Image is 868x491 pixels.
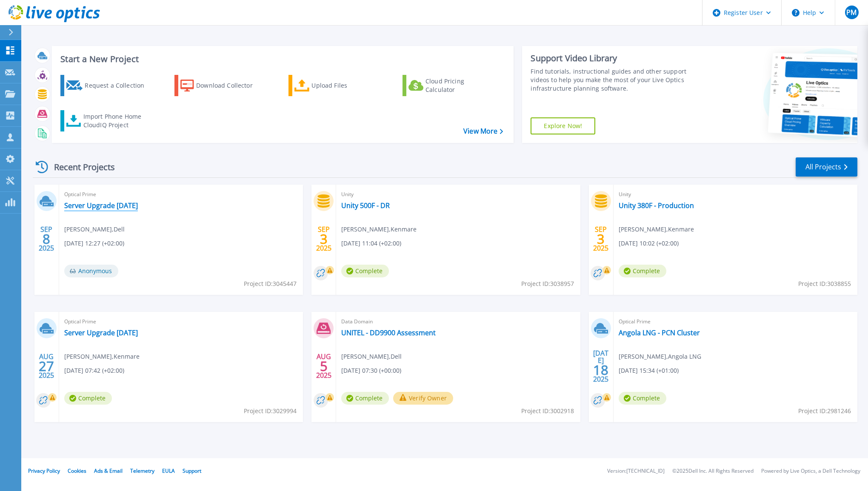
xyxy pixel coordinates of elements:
[341,392,389,405] span: Complete
[174,75,269,96] a: Download Collector
[68,467,86,474] a: Cookies
[597,235,605,243] span: 3
[341,366,401,375] span: [DATE] 07:30 (+00:00)
[403,75,497,96] a: Cloud Pricing Calculator
[64,239,124,248] span: [DATE] 12:27 (+02:00)
[311,77,380,94] div: Upload Files
[43,235,50,243] span: 8
[341,352,402,361] span: [PERSON_NAME] , Dell
[39,363,54,370] span: 27
[320,235,328,243] span: 3
[64,392,112,405] span: Complete
[593,366,608,374] span: 18
[463,127,503,135] a: View More
[85,77,153,94] div: Request a Collection
[531,53,702,64] div: Support Video Library
[28,467,60,474] a: Privacy Policy
[64,190,298,199] span: Optical Prime
[162,467,175,474] a: EULA
[341,201,390,210] a: Unity 500F - DR
[341,265,389,277] span: Complete
[619,190,852,199] span: Unity
[593,351,609,382] div: [DATE] 2025
[846,9,857,16] span: PM
[619,265,666,277] span: Complete
[425,77,494,94] div: Cloud Pricing Calculator
[796,157,857,177] a: All Projects
[94,467,123,474] a: Ads & Email
[64,265,118,277] span: Anonymous
[316,223,332,254] div: SEP 2025
[393,392,453,405] button: Verify Owner
[244,279,297,288] span: Project ID: 3045447
[64,352,140,361] span: [PERSON_NAME] , Kenmare
[521,406,574,416] span: Project ID: 3002918
[64,366,124,375] span: [DATE] 07:42 (+02:00)
[619,225,694,234] span: [PERSON_NAME] , Kenmare
[341,328,436,337] a: UNITEL - DD9900 Assessment
[607,468,665,474] li: Version: [TECHNICAL_ID]
[60,75,155,96] a: Request a Collection
[320,363,328,370] span: 5
[83,112,150,129] div: Import Phone Home CloudIQ Project
[761,468,860,474] li: Powered by Live Optics, a Dell Technology
[672,468,754,474] li: © 2025 Dell Inc. All Rights Reserved
[38,351,54,382] div: AUG 2025
[531,67,702,93] div: Find tutorials, instructional guides and other support videos to help you make the most of your L...
[196,77,264,94] div: Download Collector
[619,392,666,405] span: Complete
[619,201,694,210] a: Unity 380F - Production
[521,279,574,288] span: Project ID: 3038957
[798,406,851,416] span: Project ID: 2981246
[38,223,54,254] div: SEP 2025
[64,317,298,326] span: Optical Prime
[183,467,201,474] a: Support
[64,201,138,210] a: Server Upgrade [DATE]
[619,352,701,361] span: [PERSON_NAME] , Angola LNG
[33,157,126,177] div: Recent Projects
[619,317,852,326] span: Optical Prime
[244,406,297,416] span: Project ID: 3029994
[341,317,575,326] span: Data Domain
[341,190,575,199] span: Unity
[798,279,851,288] span: Project ID: 3038855
[316,351,332,382] div: AUG 2025
[60,54,503,64] h3: Start a New Project
[341,225,417,234] span: [PERSON_NAME] , Kenmare
[64,328,138,337] a: Server Upgrade [DATE]
[619,239,679,248] span: [DATE] 10:02 (+02:00)
[619,366,679,375] span: [DATE] 15:34 (+01:00)
[64,225,125,234] span: [PERSON_NAME] , Dell
[341,239,401,248] span: [DATE] 11:04 (+02:00)
[619,328,700,337] a: Angola LNG - PCN Cluster
[593,223,609,254] div: SEP 2025
[531,117,595,134] a: Explore Now!
[130,467,154,474] a: Telemetry
[288,75,383,96] a: Upload Files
